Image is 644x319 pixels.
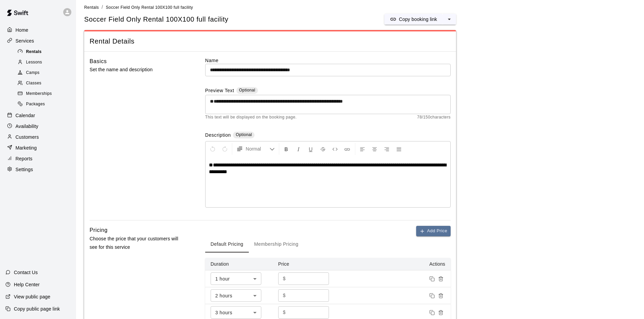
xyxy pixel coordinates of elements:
a: Marketing [5,143,71,153]
button: Duplicate price [428,308,436,317]
span: Rental Details [90,37,451,46]
a: Settings [5,164,71,175]
button: Add Price [416,226,451,236]
a: Home [5,25,71,35]
h5: Soccer Field Only Rental 100X100 full facility [84,15,229,24]
div: split button [384,14,456,25]
p: Reports [16,155,32,162]
button: Left Align [357,143,368,155]
div: 1 hour [211,272,261,285]
a: Rentals [84,4,99,10]
th: Duration [205,258,273,270]
span: Normal [246,145,269,152]
span: Packages [26,101,45,108]
span: Camps [26,70,40,76]
button: Duplicate price [428,274,436,283]
p: Settings [16,166,33,173]
p: Customers [16,134,39,140]
span: 78 / 150 characters [417,114,451,121]
button: Format Strikethrough [317,143,329,155]
button: Membership Pricing [249,236,304,252]
span: Soccer Field Only Rental 100X100 full facility [106,5,193,10]
h6: Basics [90,57,107,66]
p: Copy public page link [14,305,60,312]
button: Formatting Options [234,143,278,155]
button: Format Italics [293,143,304,155]
a: Rentals [16,47,76,57]
button: Undo [207,143,218,155]
a: Memberships [16,89,76,99]
p: Help Center [14,281,40,288]
span: Lessons [26,59,42,66]
button: Duplicate price [428,291,436,300]
button: select merge strategy [443,14,456,25]
h6: Pricing [90,226,108,235]
span: Rentals [26,49,42,55]
div: 2 hours [211,289,261,302]
p: $ [283,275,286,282]
th: Actions [340,258,451,270]
p: Marketing [16,144,37,151]
a: Lessons [16,57,76,68]
button: Remove price [436,291,445,300]
span: Rentals [84,5,99,10]
div: Classes [16,79,73,88]
button: Copy booking link [384,14,443,25]
label: Name [205,57,451,64]
p: View public page [14,293,50,300]
button: Default Pricing [205,236,249,252]
p: Availability [16,123,39,130]
p: $ [283,292,286,299]
a: Availability [5,121,71,131]
a: Calendar [5,110,71,121]
p: Home [16,27,28,33]
button: Remove price [436,274,445,283]
nav: breadcrumb [84,4,636,11]
button: Format Bold [281,143,292,155]
span: Optional [236,132,252,137]
li: / [102,4,103,11]
a: Packages [16,99,76,110]
a: Reports [5,154,71,164]
div: 3 hours [211,306,261,319]
p: Copy booking link [399,16,437,23]
label: Preview Text [205,87,234,95]
div: Rentals [16,47,73,57]
a: Services [5,36,71,46]
span: This text will be displayed on the booking page. [205,114,297,121]
button: Remove price [436,308,445,317]
button: Justify Align [393,143,405,155]
button: Insert Link [341,143,353,155]
button: Right Align [381,143,392,155]
div: Packages [16,100,73,109]
button: Format Underline [305,143,316,155]
div: Memberships [16,89,73,99]
div: Camps [16,68,73,78]
button: Insert Code [329,143,341,155]
a: Classes [16,78,76,89]
th: Price [273,258,340,270]
button: Center Align [369,143,380,155]
p: Choose the price that your customers will see for this service [90,235,184,251]
p: $ [283,309,286,316]
span: Optional [239,88,255,92]
p: Contact Us [14,269,38,276]
label: Description [205,132,231,139]
a: Camps [16,68,76,78]
button: Redo [219,143,231,155]
span: Memberships [26,90,52,97]
p: Set the name and description [90,65,184,74]
p: Calendar [16,112,35,119]
a: Customers [5,132,71,142]
p: Services [16,37,34,44]
span: Classes [26,80,41,87]
div: Lessons [16,58,73,67]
